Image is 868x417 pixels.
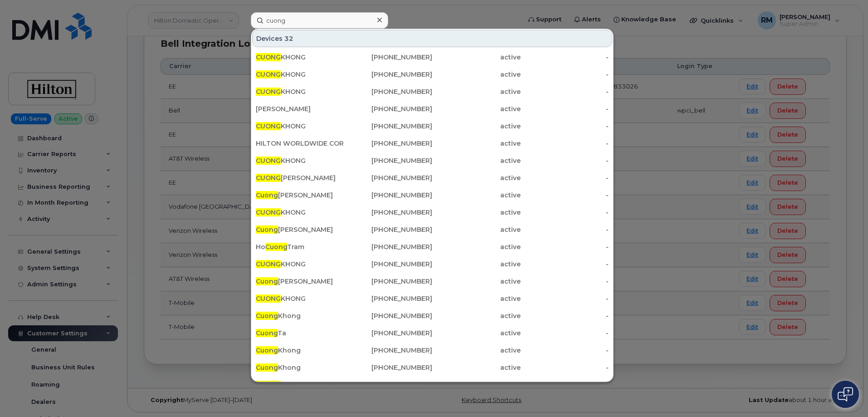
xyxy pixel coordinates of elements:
[432,87,521,96] div: active
[256,53,281,61] span: CUONG
[252,256,612,272] a: CUONGKHONG[PHONE_NUMBER]active-
[256,122,281,130] span: CUONG
[521,277,609,286] div: -
[256,311,344,320] div: Khong
[256,329,344,338] div: Ta
[252,239,612,255] a: HoCuongTram[PHONE_NUMBER]active-
[256,277,278,285] span: Cuong
[344,191,433,200] div: [PHONE_NUMBER]
[256,312,278,320] span: Cuong
[256,346,344,355] div: Khong
[344,380,433,389] div: [PHONE_NUMBER]
[838,387,853,402] img: Open chat
[432,53,521,62] div: active
[256,139,344,148] div: HILTON WORLDWIDE CORPORATE
[432,208,521,217] div: active
[432,311,521,320] div: active
[344,156,433,165] div: [PHONE_NUMBER]
[521,173,609,182] div: -
[344,122,433,131] div: [PHONE_NUMBER]
[432,122,521,131] div: active
[252,308,612,324] a: CuongKhong[PHONE_NUMBER]active-
[252,187,612,203] a: Cuong[PERSON_NAME][PHONE_NUMBER]active-
[252,83,612,100] a: CUONGKHONG[PHONE_NUMBER]active-
[521,260,609,269] div: -
[265,243,287,251] span: Cuong
[521,139,609,148] div: -
[256,70,281,78] span: CUONG
[344,104,433,113] div: [PHONE_NUMBER]
[252,359,612,376] a: CuongKhong[PHONE_NUMBER]active-
[256,381,281,389] span: CUONG
[344,53,433,62] div: [PHONE_NUMBER]
[256,156,344,165] div: KHONG
[432,294,521,303] div: active
[521,104,609,113] div: -
[256,173,344,182] div: [PERSON_NAME]
[521,242,609,251] div: -
[432,277,521,286] div: active
[256,88,281,96] span: CUONG
[432,242,521,251] div: active
[432,70,521,79] div: active
[432,173,521,182] div: active
[521,346,609,355] div: -
[284,34,293,43] span: 32
[256,225,344,234] div: [PERSON_NAME]
[344,260,433,269] div: [PHONE_NUMBER]
[256,70,344,79] div: KHONG
[256,346,278,354] span: Cuong
[252,273,612,289] a: Cuong[PERSON_NAME][PHONE_NUMBER]active-
[432,156,521,165] div: active
[252,135,612,152] a: HILTON WORLDWIDE CORPORATE[PHONE_NUMBER]active-
[256,242,344,251] div: Ho Tram
[256,53,344,62] div: KHONG
[521,53,609,62] div: -
[521,380,609,389] div: -
[256,294,344,303] div: KHONG
[521,70,609,79] div: -
[344,208,433,217] div: [PHONE_NUMBER]
[521,156,609,165] div: -
[432,346,521,355] div: active
[256,208,281,216] span: CUONG
[344,329,433,338] div: [PHONE_NUMBER]
[252,170,612,186] a: CUONG[PERSON_NAME][PHONE_NUMBER]active-
[256,363,278,372] span: Cuong
[344,277,433,286] div: [PHONE_NUMBER]
[252,342,612,358] a: CuongKhong[PHONE_NUMBER]active-
[256,380,344,389] div: KHONG
[252,118,612,134] a: CUONGKHONG[PHONE_NUMBER]active-
[344,70,433,79] div: [PHONE_NUMBER]
[252,30,612,47] div: Devices
[521,294,609,303] div: -
[521,208,609,217] div: -
[432,139,521,148] div: active
[432,104,521,113] div: active
[432,363,521,372] div: active
[256,191,344,200] div: [PERSON_NAME]
[256,157,281,165] span: CUONG
[344,87,433,96] div: [PHONE_NUMBER]
[344,346,433,355] div: [PHONE_NUMBER]
[521,122,609,131] div: -
[256,122,344,131] div: KHONG
[256,277,344,286] div: [PERSON_NAME]
[252,290,612,307] a: CUONGKHONG[PHONE_NUMBER]active-
[256,87,344,96] div: KHONG
[521,191,609,200] div: -
[521,225,609,234] div: -
[432,329,521,338] div: active
[256,191,278,199] span: Cuong
[521,363,609,372] div: -
[521,87,609,96] div: -
[432,260,521,269] div: active
[432,380,521,389] div: active
[256,174,281,182] span: CUONG
[521,311,609,320] div: -
[256,260,281,268] span: CUONG
[344,311,433,320] div: [PHONE_NUMBER]
[256,260,344,269] div: KHONG
[252,204,612,221] a: CUONGKHONG[PHONE_NUMBER]active-
[344,139,433,148] div: [PHONE_NUMBER]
